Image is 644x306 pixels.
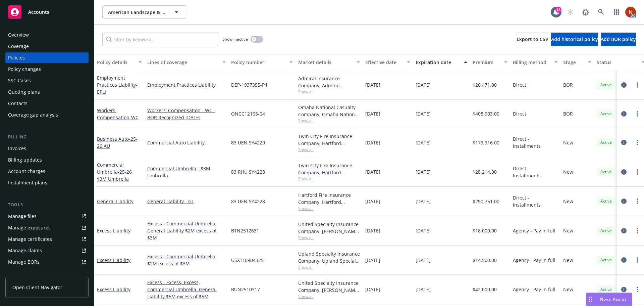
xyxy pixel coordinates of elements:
a: Employment Practices Liability [147,81,226,88]
div: Policy details [97,59,135,66]
div: Twin City Fire Insurance Company, Hartford Insurance Group [298,162,360,176]
a: more [633,197,641,205]
span: 83 UEN SY4229 [231,139,265,146]
a: Start snowing [563,5,577,19]
span: Show all [298,176,360,182]
span: [DATE] [416,286,431,293]
div: Summary of insurance [8,268,59,279]
a: circleInformation [620,81,628,89]
div: United Specialty Insurance Company, [PERSON_NAME] Insurance, Amwins [298,279,360,294]
span: Accounts [28,9,49,15]
a: Manage claims [5,245,89,256]
span: Active [599,228,613,234]
span: ONCC12165-04 [231,110,265,117]
span: Export to CSV [517,36,548,42]
span: Active [599,139,613,145]
div: Manage exposures [8,222,51,233]
a: Billing updates [5,155,89,165]
input: Filter by keyword... [102,33,218,46]
a: circleInformation [620,168,628,176]
div: Quoting plans [8,87,40,97]
span: - 25-26 AU [97,136,138,149]
span: [DATE] [365,227,380,234]
a: more [633,81,641,89]
a: more [633,286,641,294]
div: Admiral Insurance Company, Admiral Insurance Group ([PERSON_NAME] Corporation), [GEOGRAPHIC_DATA] [298,75,360,89]
span: Show all [298,264,360,270]
span: Active [599,82,613,88]
button: Lines of coverage [145,54,228,70]
div: Manage certificates [8,234,52,245]
div: Billing [5,134,89,140]
div: Effective date [365,59,403,66]
a: Commercial Auto Liability [147,139,226,146]
a: Overview [5,30,89,40]
button: Add BOR policy [601,33,636,46]
span: Add BOR policy [601,36,636,42]
span: $290,751.00 [473,198,499,205]
span: [DATE] [365,198,380,205]
a: circleInformation [620,227,628,235]
a: Excess Liability [97,227,130,234]
a: Switch app [610,5,623,19]
a: Installment plans [5,177,89,188]
div: Stage [563,59,584,66]
span: DEP-1937355-P4 [231,81,267,88]
a: circleInformation [620,138,628,146]
span: [DATE] [416,227,431,234]
a: circleInformation [620,286,628,294]
div: Tools [5,202,89,208]
div: Status [597,59,638,66]
div: 13 [555,7,561,13]
span: USXTL0904325 [231,257,264,264]
div: Premium [473,59,500,66]
div: Coverage [8,41,29,52]
div: Manage files [8,211,37,222]
a: Excess - Commercial Umbrella $2M excess of $3M [147,253,226,267]
span: Show all [298,118,360,124]
a: circleInformation [620,256,628,264]
div: Twin City Fire Insurance Company, Hartford Insurance Group [298,133,360,147]
span: $179,916.00 [473,139,499,146]
div: Account charges [8,166,45,177]
div: Installment plans [8,177,47,188]
span: 83 UEN SY4228 [231,198,265,205]
span: Active [599,169,613,175]
button: Stage [560,54,594,70]
span: Agency - Pay in full [513,227,555,234]
a: more [633,256,641,264]
a: Coverage gap analysis [5,110,89,120]
a: more [633,168,641,176]
div: United Specialty Insurance Company, [PERSON_NAME] Insurance, Amwins [298,221,360,235]
a: more [633,138,641,146]
div: Policies [8,52,25,63]
a: Search [594,5,608,19]
a: General Liability - GL [147,198,226,205]
a: circleInformation [620,197,628,205]
span: - 25-26 $3M Umbrella [97,169,132,182]
a: SSC Cases [5,75,89,86]
div: Invoices [8,143,26,154]
span: [DATE] [365,110,380,117]
a: Excess Liability [97,257,130,263]
a: Excess Liability [97,286,130,293]
span: [DATE] [365,286,380,293]
a: Contacts [5,98,89,109]
span: Show all [298,235,360,241]
span: $28,214.00 [473,168,497,175]
img: photo [625,7,636,17]
button: Add historical policy [551,33,598,46]
span: BOR [563,81,573,88]
div: Billing updates [8,155,42,165]
button: Market details [296,54,363,70]
span: Show all [298,147,360,152]
button: Premium [470,54,510,70]
span: New [563,286,573,293]
div: Lines of coverage [147,59,218,66]
a: Manage exposures [5,222,89,233]
span: New [563,168,573,175]
span: [DATE] [416,139,431,146]
span: $42,000.00 [473,286,497,293]
span: Nova Assist [600,296,627,302]
span: BTN2512631 [231,227,259,234]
